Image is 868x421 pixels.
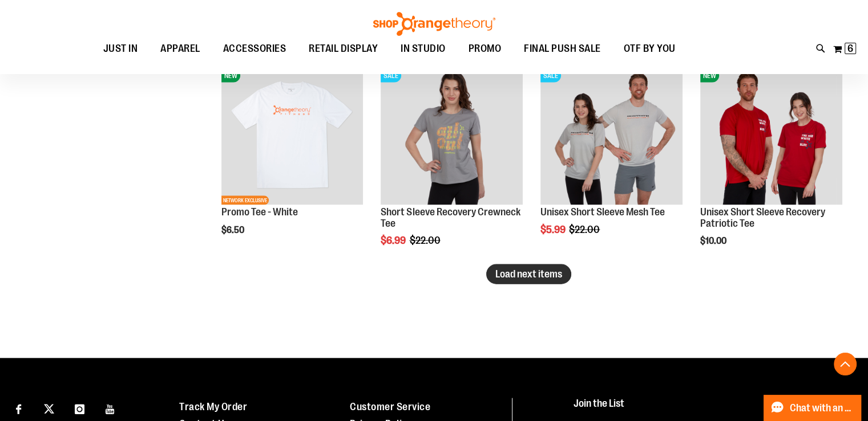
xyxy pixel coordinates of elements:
a: Short Sleeve Recovery Crewneck Tee primary imageSALE [381,63,523,207]
span: $6.50 [221,225,246,235]
a: Product image for Unisex Short Sleeve Recovery Patriotic TeeNEW [700,63,842,207]
span: $5.99 [540,224,567,235]
span: NETWORK EXCLUSIVE [221,196,269,205]
div: product [375,58,528,275]
span: PROMO [469,36,502,62]
span: NEW [221,69,240,83]
a: Track My Order [179,401,247,412]
span: 6 [847,43,853,54]
span: Chat with an Expert [790,403,854,414]
span: $22.00 [409,235,442,246]
div: product [216,58,369,264]
span: FINAL PUSH SALE [524,36,601,62]
span: SALE [381,69,401,83]
a: Visit our Instagram page [70,398,90,418]
a: Visit our X page [39,398,59,418]
a: Promo Tee - White [221,206,298,218]
a: Visit our Youtube page [100,398,120,418]
img: Product image for Unisex Short Sleeve Recovery Patriotic Tee [700,63,842,205]
span: JUST IN [103,36,138,62]
span: Load next items [495,268,562,280]
a: Unisex Short Sleeve Recovery Patriotic Tee [700,206,825,229]
span: IN STUDIO [401,36,446,62]
img: Product image for White Promo Tee [221,63,364,205]
span: SALE [540,69,561,83]
div: product [695,58,848,275]
a: Visit our Facebook page [9,398,29,418]
img: Shop Orangetheory [372,12,497,36]
span: APPAREL [160,36,200,62]
span: NEW [700,69,719,83]
img: Short Sleeve Recovery Crewneck Tee primary image [381,63,523,205]
button: Back To Top [834,353,857,375]
div: product [535,58,688,264]
a: Product image for White Promo TeeNEWNETWORK EXCLUSIVE [221,63,364,207]
img: Twitter [44,404,54,414]
a: Unisex Short Sleeve Mesh Tee [540,206,665,218]
span: ACCESSORIES [223,36,286,62]
a: Customer Service [350,401,430,412]
a: Short Sleeve Recovery Crewneck Tee [381,206,520,229]
span: $10.00 [700,236,728,246]
span: $6.99 [381,235,407,246]
span: OTF BY YOU [624,36,676,62]
h4: Join the List [574,398,846,419]
span: RETAIL DISPLAY [309,36,378,62]
span: $22.00 [569,224,601,235]
button: Chat with an Expert [764,395,862,421]
img: Product image for Unisex Short Sleeve Mesh Tee [540,63,683,205]
a: Product image for Unisex Short Sleeve Mesh TeeSALE [540,63,683,207]
button: Load next items [486,264,571,284]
